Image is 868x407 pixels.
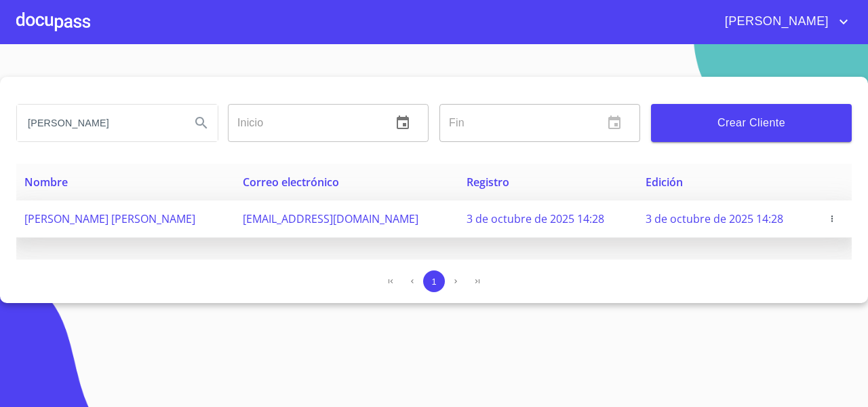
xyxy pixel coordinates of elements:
[431,277,436,287] span: 1
[715,11,835,33] span: [PERSON_NAME]
[646,175,683,190] span: Edición
[24,175,68,190] span: Nombre
[243,211,418,226] span: [EMAIL_ADDRESS][DOMAIN_NAME]
[423,270,445,292] button: 1
[467,211,604,226] span: 3 de octubre de 2025 14:28
[185,107,218,139] button: Search
[243,175,339,190] span: Correo electrónico
[24,211,195,226] span: [PERSON_NAME] [PERSON_NAME]
[467,175,509,190] span: Registro
[651,104,852,142] button: Crear Cliente
[646,211,783,226] span: 3 de octubre de 2025 14:28
[662,113,841,132] span: Crear Cliente
[17,105,180,141] input: search
[715,11,852,33] button: account of current user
